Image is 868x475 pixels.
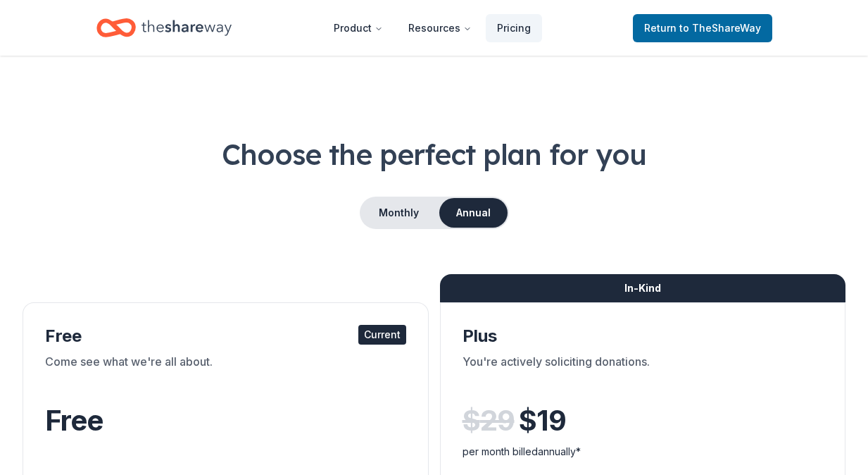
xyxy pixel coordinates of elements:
[322,11,542,44] nav: Main
[463,353,824,393] div: You're actively soliciting donations.
[463,325,824,347] div: Plus
[486,14,542,42] a: Pricing
[322,14,394,42] button: Product
[45,353,406,393] div: Come see what we're all about.
[361,198,436,228] button: Monthly
[45,403,103,438] span: Free
[679,22,761,34] span: to TheShareWay
[440,274,846,302] div: In-Kind
[463,443,824,460] div: per month billed annually*
[519,401,566,440] span: $ 19
[644,20,761,37] span: Return
[397,14,483,42] button: Resources
[358,325,406,345] div: Current
[23,135,845,174] h1: Choose the perfect plan for you
[96,11,232,44] a: Home
[633,14,772,42] a: Returnto TheShareWay
[45,325,406,347] div: Free
[439,198,508,228] button: Annual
